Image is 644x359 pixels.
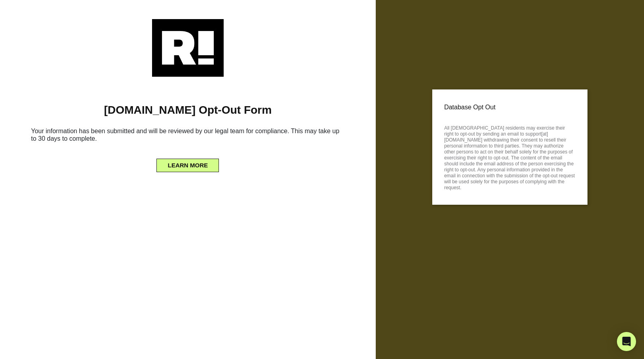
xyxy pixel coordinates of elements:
h1: [DOMAIN_NAME] Opt-Out Form [12,103,364,117]
p: All [DEMOGRAPHIC_DATA] residents may exercise their right to opt-out by sending an email to suppo... [444,123,576,191]
a: LEARN MORE [156,160,219,166]
h6: Your information has been submitted and will be reviewed by our legal team for compliance. This m... [12,124,364,149]
p: Database Opt Out [444,101,576,113]
div: Open Intercom Messenger [617,332,636,351]
button: LEARN MORE [156,159,219,172]
img: Retention.com [152,19,224,77]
